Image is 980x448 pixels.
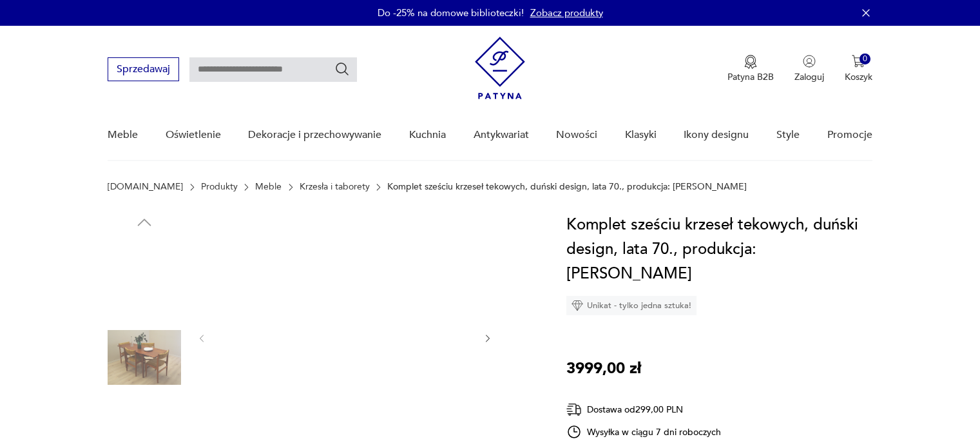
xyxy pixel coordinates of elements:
[827,110,872,160] a: Promocje
[409,110,446,160] a: Kuchnia
[845,55,872,83] button: 0Koszyk
[566,402,721,418] div: Dostawa od 299,00 PLN
[255,182,282,192] a: Meble
[684,110,749,160] a: Ikony designu
[860,54,870,64] div: 0
[727,71,774,83] p: Patyna B2B
[108,239,181,312] img: Zdjęcie produktu Komplet sześciu krzeseł tekowych, duński design, lata 70., produkcja: Dania
[566,213,872,286] h1: Komplet sześciu krzeseł tekowych, duński design, lata 70., produkcja: [PERSON_NAME]
[387,182,747,192] p: Komplet sześciu krzeseł tekowych, duński design, lata 70., produkcja: [PERSON_NAME]
[108,66,179,75] a: Sprzedawaj
[566,356,641,381] p: 3999,00 zł
[474,110,529,160] a: Antykwariat
[852,55,865,68] img: Ikona koszyka
[378,6,524,19] p: Do -25% na domowe biblioteczki!
[566,424,721,440] div: Wysyłka w ciągu 7 dni roboczych
[794,55,824,83] button: Zaloguj
[108,321,181,394] img: Zdjęcie produktu Komplet sześciu krzeseł tekowych, duński design, lata 70., produkcja: Dania
[845,71,872,83] p: Koszyk
[803,55,816,68] img: Ikonka użytkownika
[166,110,221,160] a: Oświetlenie
[727,55,774,83] button: Patyna B2B
[727,55,774,83] a: Ikona medaluPatyna B2B
[108,182,183,192] a: [DOMAIN_NAME]
[300,182,370,192] a: Krzesła i taborety
[625,110,657,160] a: Klasyki
[248,110,381,160] a: Dekoracje i przechowywanie
[201,182,238,192] a: Produkty
[556,110,597,160] a: Nowości
[572,300,583,311] img: Ikona diamentu
[108,57,179,81] button: Sprzedawaj
[744,55,757,69] img: Ikona medalu
[530,6,603,19] a: Zobacz produkty
[475,37,525,99] img: Patyna - sklep z meblami i dekoracjami vintage
[776,110,800,160] a: Style
[566,296,697,315] div: Unikat - tylko jedna sztuka!
[108,110,138,160] a: Meble
[566,402,582,418] img: Ikona dostawy
[794,71,824,83] p: Zaloguj
[334,61,350,77] button: Szukaj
